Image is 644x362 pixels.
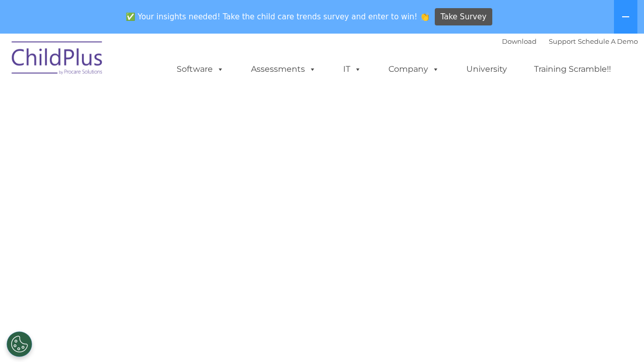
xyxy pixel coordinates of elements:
a: Software [166,59,234,79]
a: Company [378,59,450,79]
a: Take Survey [435,8,492,26]
span: ✅ Your insights needed! Take the child care trends survey and enter to win! 👏 [122,7,433,26]
a: University [456,59,517,79]
a: Training Scramble!! [524,59,621,79]
a: IT [333,59,372,79]
a: Assessments [241,59,326,79]
a: Schedule A Demo [578,37,638,45]
button: Cookies Settings [7,331,32,357]
a: Support [549,37,576,45]
span: Take Survey [440,8,486,26]
a: Download [502,37,537,45]
font: | [502,37,638,45]
img: ChildPlus by Procare Solutions [7,34,108,85]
